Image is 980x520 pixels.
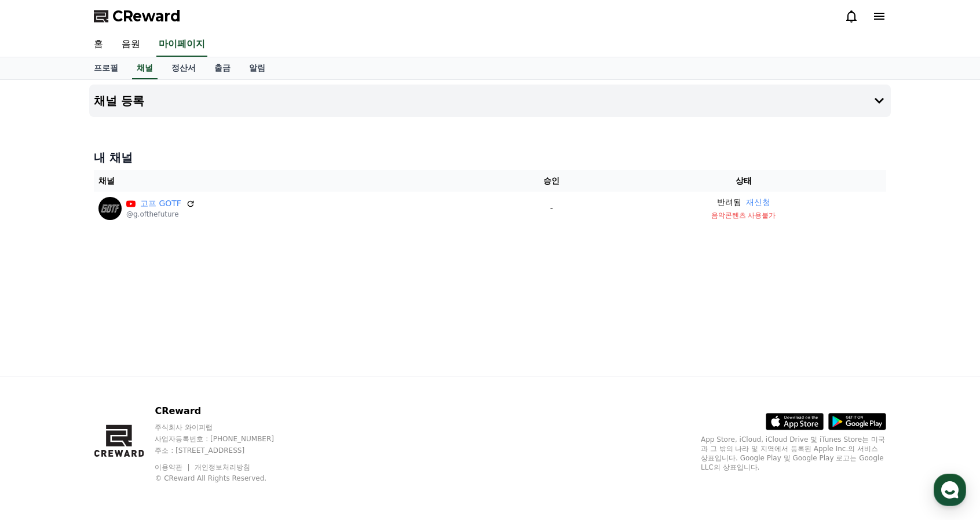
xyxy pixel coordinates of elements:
p: 사업자등록번호 : [PHONE_NUMBER] [155,434,296,444]
th: 상태 [601,170,886,192]
button: 채널 등록 [89,85,891,117]
p: @g.ofthefuture [126,210,195,219]
p: App Store, iCloud, iCloud Drive 및 iTunes Store는 미국과 그 밖의 나라 및 지역에서 등록된 Apple Inc.의 서비스 상표입니다. Goo... [701,435,886,472]
a: 음원 [112,32,149,57]
a: 프로필 [85,57,127,79]
p: 반려됨 [717,196,741,208]
p: 주소 : [STREET_ADDRESS] [155,446,296,455]
span: 설정 [179,384,193,394]
a: 대화 [76,367,149,396]
th: 승인 [502,170,601,192]
a: 정산서 [162,57,205,79]
a: 홈 [3,367,76,396]
span: CReward [112,7,181,25]
button: 재신청 [746,196,770,208]
th: 채널 [94,170,502,192]
a: 출금 [205,57,240,79]
a: 설정 [149,367,222,396]
span: 홈 [36,384,43,394]
p: 음악콘텐츠 사용불가 [605,211,882,220]
h4: 채널 등록 [94,94,144,107]
a: 고프 GOTF [140,197,181,210]
a: 이용약관 [155,463,191,471]
a: 홈 [85,32,112,57]
p: CReward [155,404,296,418]
a: 알림 [240,57,275,79]
span: 대화 [106,385,120,394]
a: 마이페이지 [156,32,207,57]
a: 개인정보처리방침 [195,463,250,471]
a: CReward [94,7,181,25]
h4: 내 채널 [94,149,886,166]
a: 채널 [132,57,158,79]
p: © CReward All Rights Reserved. [155,474,296,483]
p: 주식회사 와이피랩 [155,423,296,432]
p: - [507,202,596,214]
img: 고프 GOTF [98,197,122,220]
